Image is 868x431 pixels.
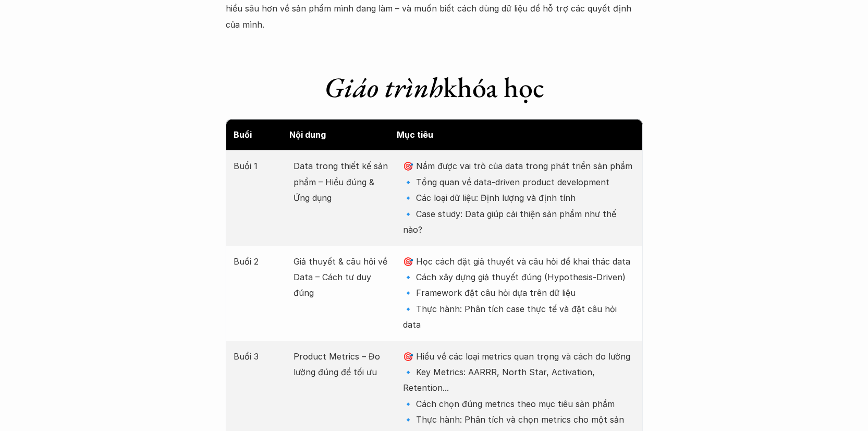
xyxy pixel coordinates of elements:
p: Giả thuyết & câu hỏi về Data – Cách tư duy đúng [294,254,393,301]
p: 🎯 Học cách đặt giả thuyết và câu hỏi để khai thác data 🔹 Cách xây dựng giả thuyết đúng (Hypothesi... [403,254,634,333]
strong: Mục tiêu [397,129,433,140]
strong: Nội dung [289,129,326,140]
h1: khóa học [226,70,643,104]
p: Buổi 1 [234,158,283,174]
p: Buổi 3 [234,349,283,364]
p: Data trong thiết kế sản phẩm – Hiểu đúng & Ứng dụng [294,158,393,206]
p: Product Metrics – Đo lường đúng để tối ưu [294,349,393,380]
em: Giáo trình [324,69,443,105]
p: Buổi 2 [234,254,283,269]
p: 🎯 Nắm được vai trò của data trong phát triển sản phẩm 🔹 Tổng quan về data-driven product developm... [403,158,634,237]
strong: Buổi [234,129,252,140]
